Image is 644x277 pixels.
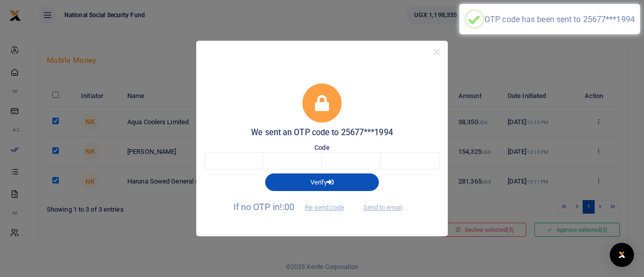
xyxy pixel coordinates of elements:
[204,128,440,138] h5: We sent an OTP code to 25677***1994
[314,143,329,153] label: Code
[610,243,634,267] div: Open Intercom Messenger
[233,202,353,212] span: If no OTP in
[485,15,635,24] div: OTP code has been sent to 25677***1994
[280,202,294,212] span: !:00
[265,173,379,191] button: Verify
[429,45,444,59] button: Close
